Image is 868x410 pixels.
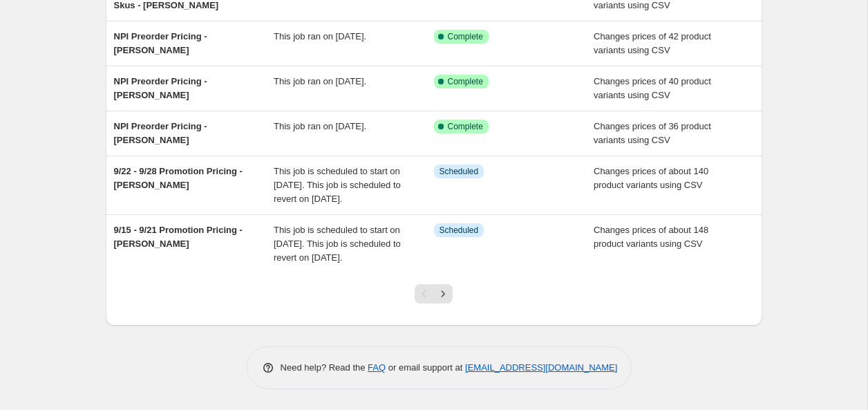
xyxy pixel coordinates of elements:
[114,76,207,100] span: NPI Preorder Pricing - [PERSON_NAME]
[274,166,401,204] span: This job is scheduled to start on [DATE]. This job is scheduled to revert on [DATE].
[114,225,243,249] span: 9/15 - 9/21 Promotion Pricing - [PERSON_NAME]
[114,31,207,55] span: NPI Preorder Pricing - [PERSON_NAME]
[594,31,711,55] span: Changes prices of 42 product variants using CSV
[465,362,617,373] a: [EMAIL_ADDRESS][DOMAIN_NAME]
[440,166,479,177] span: Scheduled
[594,166,708,190] span: Changes prices of about 140 product variants using CSV
[448,31,483,42] span: Complete
[114,121,207,145] span: NPI Preorder Pricing - [PERSON_NAME]
[274,31,366,41] span: This job ran on [DATE].
[415,284,453,304] nav: Pagination
[448,121,483,132] span: Complete
[448,76,483,87] span: Complete
[440,225,479,236] span: Scheduled
[594,121,711,145] span: Changes prices of 36 product variants using CSV
[594,76,711,100] span: Changes prices of 40 product variants using CSV
[386,362,465,373] span: or email support at
[368,362,386,373] a: FAQ
[433,284,453,304] button: Next
[114,166,243,190] span: 9/22 - 9/28 Promotion Pricing - [PERSON_NAME]
[594,225,708,249] span: Changes prices of about 148 product variants using CSV
[274,76,366,86] span: This job ran on [DATE].
[274,225,401,263] span: This job is scheduled to start on [DATE]. This job is scheduled to revert on [DATE].
[274,121,366,131] span: This job ran on [DATE].
[281,362,368,373] span: Need help? Read the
